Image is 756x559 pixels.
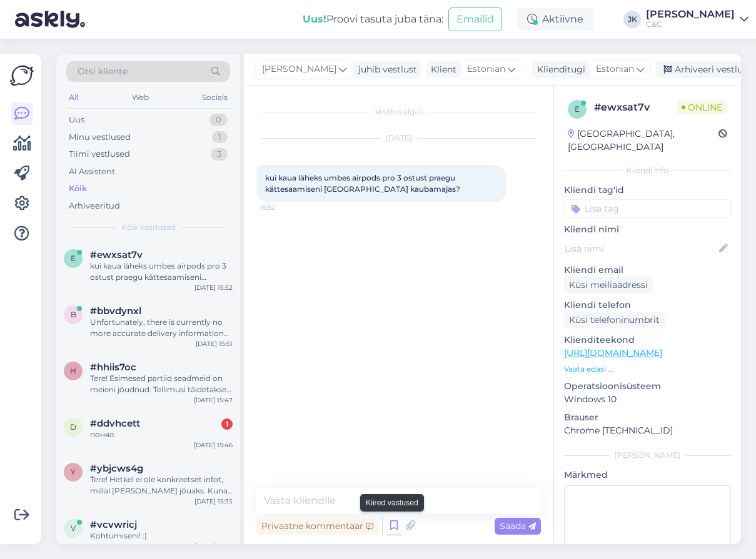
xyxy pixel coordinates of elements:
[90,418,140,429] span: #ddvhcett
[90,474,233,497] div: Tere! Hetkel ei ole konkreetset infot, millal [PERSON_NAME] jõuaks. Kuna eeltellimusi on palju ja...
[256,518,378,535] div: Privaatne kommentaar
[303,13,326,25] b: Uus!
[448,7,502,31] button: Emailid
[69,200,120,212] div: Arhiveeritud
[623,11,641,28] div: JK
[69,148,130,161] div: Tiimi vestlused
[90,249,143,260] span: #ewxsat7v
[265,173,460,194] span: kui kaua läheks umbes airpods pro 3 ostust praegu kättesaamiseni [GEOGRAPHIC_DATA] kaubamajas?
[69,131,131,144] div: Minu vestlused
[303,12,443,27] div: Proovi tasuta juba täna:
[90,260,233,283] div: kui kaua läheks umbes airpods pro 3 ostust praegu kättesaamiseni [GEOGRAPHIC_DATA] kaubamajas?
[532,63,585,76] div: Klienditugi
[677,101,727,114] span: Online
[565,242,717,255] input: Lisa nimi
[70,422,76,432] span: d
[564,347,662,359] a: [URL][DOMAIN_NAME]
[656,61,752,78] div: Arhiveeri vestlus
[564,223,731,236] p: Kliendi nimi
[90,317,233,339] div: Unfortunately, there is currently no more accurate delivery information for new products. The har...
[90,463,143,474] span: #ybjcws4g
[564,299,731,312] p: Kliendi telefon
[564,411,731,424] p: Brauser
[517,8,593,31] div: Aktiivne
[70,366,76,375] span: h
[194,497,233,506] div: [DATE] 15:35
[646,9,748,29] a: [PERSON_NAME]C&C
[90,373,233,395] div: Tere! Esimesed partiid seadmeid on meieni jõudnud. Tellimusi täidetakse virtuaaljärjekorra alusel...
[71,310,76,319] span: b
[69,182,87,195] div: Kõik
[564,264,731,277] p: Kliendi email
[564,468,731,482] p: Märkmed
[564,334,731,347] p: Klienditeekond
[262,62,336,76] span: [PERSON_NAME]
[194,395,233,405] div: [DATE] 15:47
[90,362,136,373] span: #hhiis7oc
[564,277,653,294] div: Küsi meiliaadressi
[564,364,731,375] p: Vaata edasi ...
[467,62,505,76] span: Estonian
[90,429,233,440] div: понял
[194,542,233,551] div: [DATE] 15:33
[121,222,176,233] span: Kõik vestlused
[564,424,731,437] p: Chrome [TECHNICAL_ID]
[221,418,233,430] div: 1
[568,127,718,154] div: [GEOGRAPHIC_DATA], [GEOGRAPHIC_DATA]
[564,380,731,393] p: Operatsioonisüsteem
[90,519,137,530] span: #vcvwricj
[71,254,76,263] span: e
[212,131,228,144] div: 1
[10,64,34,87] img: Askly Logo
[194,283,233,292] div: [DATE] 15:52
[575,104,580,114] span: e
[211,148,228,161] div: 3
[353,63,417,76] div: juhib vestlust
[199,89,230,106] div: Socials
[71,467,76,477] span: y
[196,339,233,349] div: [DATE] 15:51
[78,65,128,78] span: Otsi kliente
[69,166,115,178] div: AI Assistent
[564,393,731,406] p: Windows 10
[564,184,731,197] p: Kliendi tag'id
[500,520,536,532] span: Saada
[260,203,307,212] span: 15:52
[646,9,735,19] div: [PERSON_NAME]
[426,63,456,76] div: Klient
[194,440,233,450] div: [DATE] 15:46
[564,199,731,218] input: Lisa tag
[71,523,76,533] span: v
[209,114,228,126] div: 0
[69,114,84,126] div: Uus
[256,106,541,117] div: Vestlus algas
[594,100,677,115] div: # ewxsat7v
[129,89,151,106] div: Web
[646,19,735,29] div: C&C
[564,450,731,461] div: [PERSON_NAME]
[256,132,541,144] div: [DATE]
[596,62,634,76] span: Estonian
[564,165,731,176] div: Kliendi info
[90,530,233,542] div: Kohtumiseni! :)
[564,312,665,329] div: Küsi telefoninumbrit
[366,497,418,508] small: Kiired vastused
[66,89,81,106] div: All
[90,305,141,317] span: #bbvdynxl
